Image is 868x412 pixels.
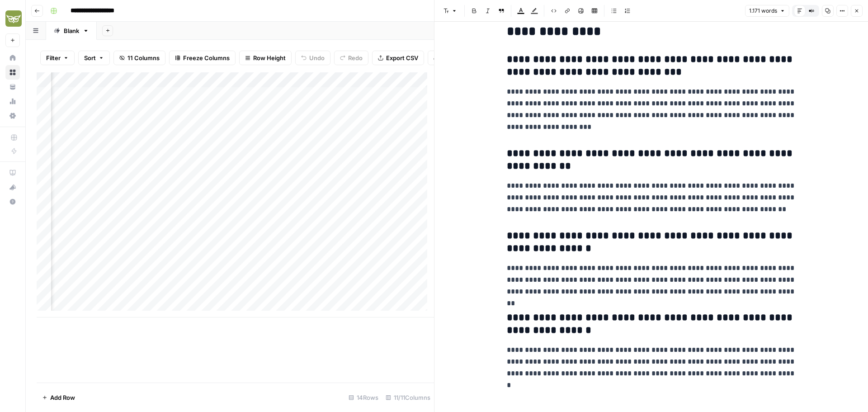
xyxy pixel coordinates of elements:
a: Settings [5,109,20,123]
span: Export CSV [386,53,418,62]
a: AirOps Academy [5,166,20,180]
a: Your Data [5,80,20,94]
span: Sort [84,53,96,62]
span: Add Row [50,393,75,402]
button: What's new? [5,180,20,194]
button: Row Height [239,51,292,65]
button: Export CSV [372,51,424,65]
span: 1.171 words [749,7,777,15]
a: Blank [46,22,97,40]
button: Help + Support [5,194,20,209]
button: 1.171 words [745,5,789,17]
button: Add Row [37,390,80,405]
img: Evergreen Media Logo [5,10,22,27]
a: Usage [5,94,20,109]
a: Home [5,51,20,65]
div: 11/11 Columns [382,390,434,405]
button: Undo [295,51,330,65]
button: Redo [334,51,368,65]
a: Browse [5,65,20,80]
button: 11 Columns [113,51,165,65]
button: Workspace: Evergreen Media [5,7,20,30]
span: Undo [309,53,325,62]
div: 14 Rows [345,390,382,405]
button: Freeze Columns [169,51,236,65]
button: Filter [40,51,75,65]
span: Row Height [253,53,286,62]
button: Sort [78,51,110,65]
span: Redo [348,53,363,62]
span: 11 Columns [127,53,160,62]
div: Blank [64,26,79,35]
div: What's new? [6,180,19,194]
span: Freeze Columns [183,53,230,62]
span: Filter [46,53,61,62]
